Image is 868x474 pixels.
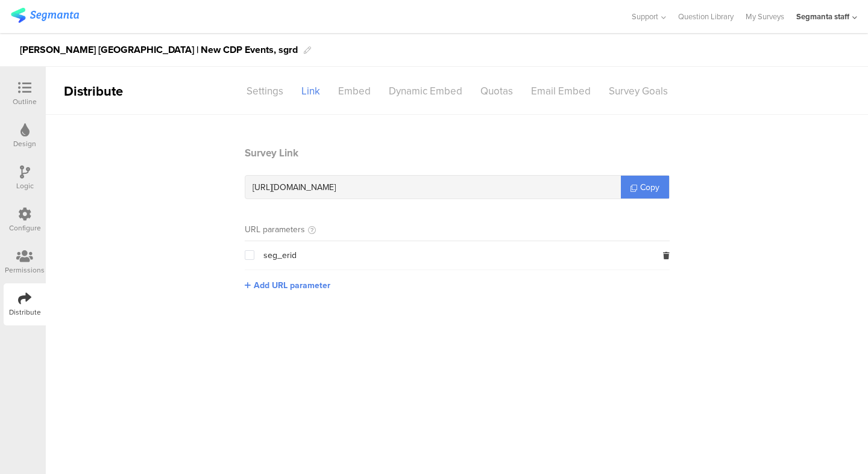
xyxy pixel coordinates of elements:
[245,223,305,236] div: URL parameters
[13,96,37,107] div: Outline
[632,11,658,22] span: Support
[292,81,329,102] div: Link
[263,251,297,260] span: seg_erid
[600,81,677,102] div: Survey Goals
[9,307,41,318] div: Distribute
[245,146,670,161] header: Survey Link
[640,181,659,194] span: Copy
[9,223,41,233] div: Configure
[522,81,600,102] div: Email Embed
[11,8,79,23] img: segmanta logo
[20,40,298,60] div: [PERSON_NAME] [GEOGRAPHIC_DATA] | New CDP Events, sgrd
[796,11,849,22] div: Segmanta staff
[254,279,330,292] span: Add URL parameter
[46,81,184,101] div: Distribute
[13,138,36,149] div: Design
[329,81,380,102] div: Embed
[471,81,522,102] div: Quotas
[245,279,330,292] button: Add URL parameter
[16,180,34,191] div: Logic
[253,181,336,194] span: [URL][DOMAIN_NAME]
[5,265,45,275] div: Permissions
[380,81,471,102] div: Dynamic Embed
[237,81,292,102] div: Settings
